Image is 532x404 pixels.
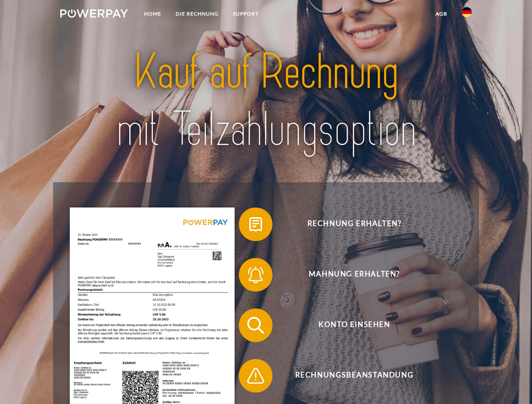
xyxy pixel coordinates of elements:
a: Home [137,6,168,21]
img: qb_warning.svg [245,365,266,386]
span: Rechnungsbeanstandung [251,359,457,393]
button: Rechnungsbeanstandung [239,359,458,393]
span: Rechnung erhalten? [251,207,457,241]
img: de [462,7,472,17]
button: Konto einsehen [239,308,458,342]
img: qb_bell.svg [245,264,266,285]
img: qb_search.svg [245,315,266,336]
span: Mahnung erhalten? [251,258,457,292]
img: logo-powerpay-white.svg [60,9,128,18]
span: Konto einsehen [251,308,457,342]
button: Mahnung erhalten? [239,258,458,292]
img: title-powerpay_de.svg [80,40,452,161]
img: qb_bill.svg [245,214,266,235]
a: SUPPORT [226,6,266,21]
a: DIE RECHNUNG [168,6,226,21]
a: agb [428,6,454,21]
button: Rechnung erhalten? [239,207,458,241]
